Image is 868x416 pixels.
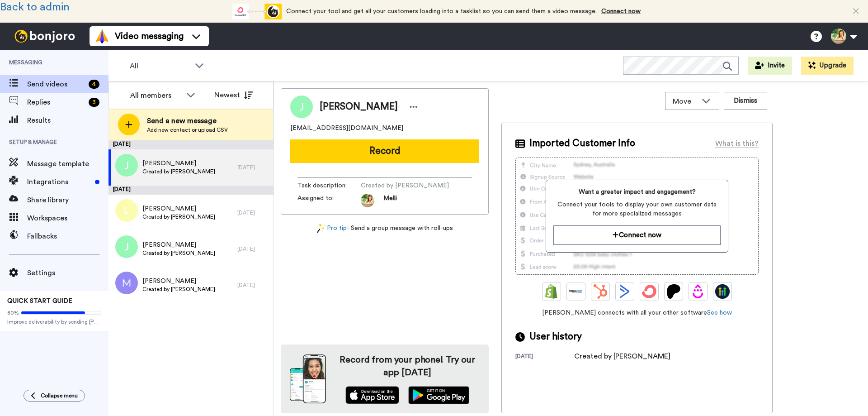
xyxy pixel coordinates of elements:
[27,231,108,242] span: Fallbacks
[237,282,269,289] div: [DATE]
[95,29,109,43] img: vm-color.svg
[297,194,361,207] span: Assigned to:
[11,30,79,43] img: bj-logo-header-white.svg
[673,96,697,107] span: Move
[601,8,641,14] a: Connect now
[408,386,469,404] img: playstore
[108,186,274,195] div: [DATE]
[27,268,108,278] span: Settings
[142,277,215,286] span: [PERSON_NAME]
[27,115,108,126] span: Results
[115,235,138,258] img: j.png
[27,158,108,169] span: Message template
[142,159,215,168] span: [PERSON_NAME]
[317,224,325,233] img: magic-wand.svg
[574,351,670,362] div: Created by [PERSON_NAME]
[715,284,730,299] img: GoHighLevel
[642,284,656,299] img: ConvertKit
[529,137,635,150] span: Imported Customer Info
[529,330,582,344] span: User history
[286,8,597,14] span: Connect your tool and get all your customers loading into a tasklist so you can send them a video...
[27,195,108,206] span: Share library
[281,224,489,233] div: - Send a group message with roll-ups
[89,80,99,89] div: 4
[290,139,479,163] button: Record
[383,194,397,207] span: Melli
[515,353,574,362] div: [DATE]
[569,284,583,299] img: Ontraport
[147,115,228,126] span: Send a new message
[553,200,720,218] span: Connect your tools to display your own customer data for more specialized messages
[7,298,72,304] span: QUICK START GUIDE
[237,209,269,216] div: [DATE]
[115,154,138,177] img: j.png
[115,199,138,222] img: l.png
[142,204,215,213] span: [PERSON_NAME]
[7,309,19,316] span: 80%
[7,318,101,325] span: Improve deliverability by sending [PERSON_NAME]’s from your own email
[89,98,99,107] div: 3
[208,86,259,104] button: Newest
[553,225,720,245] button: Connect now
[27,213,108,224] span: Workspaces
[130,90,182,101] div: All members
[27,177,91,187] span: Integrations
[515,308,759,317] span: [PERSON_NAME] connects with all your other software
[27,79,85,90] span: Send videos
[691,284,705,299] img: Drip
[237,245,269,253] div: [DATE]
[707,310,732,316] a: See how
[317,224,347,233] a: Pro tip
[748,57,792,75] button: Invite
[593,284,608,299] img: Hubspot
[715,138,759,149] div: What is this?
[290,124,403,133] span: [EMAIL_ADDRESS][DOMAIN_NAME]
[130,61,190,72] span: All
[290,96,313,118] img: Image of Jen
[724,92,767,110] button: Dismiss
[142,213,215,220] span: Created by [PERSON_NAME]
[335,354,480,379] h4: Record from your phone! Try our app [DATE]
[115,272,138,294] img: m.png
[553,187,720,196] span: Want a greater impact and engagement?
[24,390,85,402] button: Collapse menu
[142,240,215,249] span: [PERSON_NAME]
[361,194,374,207] img: 815f55b4-c7e2-435d-8cf4-d778ccc9db85-1666750680.jpg
[801,57,854,75] button: Upgrade
[27,97,85,108] span: Replies
[108,140,274,149] div: [DATE]
[297,181,361,190] span: Task description :
[232,4,282,19] div: animation
[41,392,78,399] span: Collapse menu
[544,284,559,299] img: Shopify
[142,286,215,293] span: Created by [PERSON_NAME]
[142,168,215,175] span: Created by [PERSON_NAME]
[115,30,184,43] span: Video messaging
[618,284,632,299] img: ActiveCampaign
[237,164,269,171] div: [DATE]
[361,181,449,190] span: Created by [PERSON_NAME]
[345,386,399,404] img: appstore
[666,284,681,299] img: Patreon
[290,354,326,403] img: download
[320,100,398,114] span: [PERSON_NAME]
[147,126,228,134] span: Add new contact or upload CSV
[142,249,215,257] span: Created by [PERSON_NAME]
